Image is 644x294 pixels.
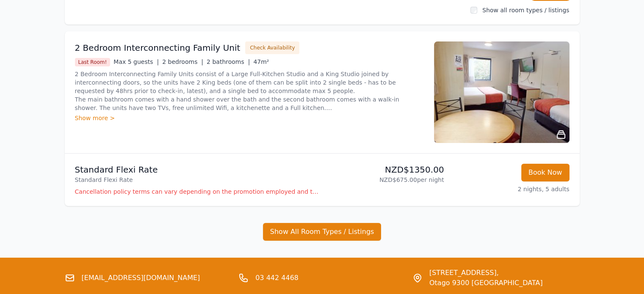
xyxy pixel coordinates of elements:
[253,58,269,65] span: 47m²
[451,185,569,193] p: 2 nights, 5 adults
[263,223,381,241] button: Show All Room Types / Listings
[326,164,444,176] p: NZD$1350.00
[75,70,424,112] p: 2 Bedroom Interconnecting Family Units consist of a Large Full-Kitchen Studio and a King Studio j...
[75,164,319,176] p: Standard Flexi Rate
[75,176,319,184] p: Standard Flexi Rate
[429,268,543,278] span: [STREET_ADDRESS],
[75,58,111,66] span: Last Room!
[482,7,569,14] label: Show all room types / listings
[75,114,424,122] div: Show more >
[207,58,250,65] span: 2 bathrooms |
[245,41,299,54] button: Check Availability
[75,42,240,54] h3: 2 Bedroom Interconnecting Family Unit
[75,187,319,196] p: Cancellation policy terms can vary depending on the promotion employed and the time of stay of th...
[82,273,200,283] a: [EMAIL_ADDRESS][DOMAIN_NAME]
[326,176,444,184] p: NZD$675.00 per night
[429,278,543,288] span: Otago 9300 [GEOGRAPHIC_DATA]
[255,273,299,283] a: 03 442 4468
[162,58,203,65] span: 2 bedrooms |
[113,58,159,65] span: Max 5 guests |
[521,164,569,181] button: Book Now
